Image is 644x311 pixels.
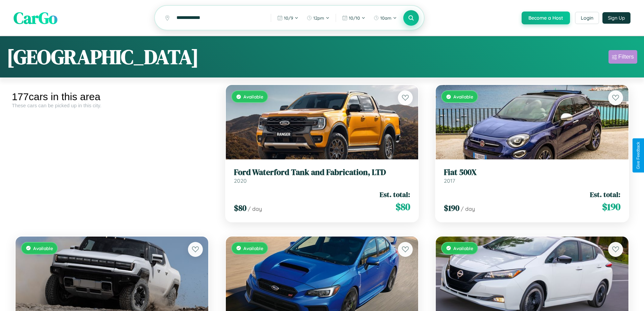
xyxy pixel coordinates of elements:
span: Est. total: [590,190,620,199]
span: Available [33,245,53,251]
span: / day [248,205,262,212]
h3: Ford Waterford Tank and Fabrication, LTD [234,168,410,177]
span: $ 190 [602,200,620,214]
span: 10 / 9 [284,15,293,21]
a: Ford Waterford Tank and Fabrication, LTD2020 [234,168,410,184]
span: 10 / 10 [349,15,360,21]
div: These cars can be picked up in this city. [12,103,212,108]
div: Filters [618,53,634,60]
button: Filters [609,50,637,64]
span: $ 80 [396,200,410,214]
button: Become a Host [522,12,570,24]
div: 177 cars in this area [12,91,212,103]
span: Available [243,245,263,251]
a: Fiat 500X2017 [444,168,620,184]
span: CarGo [14,7,57,29]
span: 10am [380,15,391,21]
button: 12pm [303,13,333,23]
span: 12pm [313,15,324,21]
span: Est. total: [380,190,410,199]
button: Login [575,12,599,24]
span: Available [453,245,473,251]
div: Give Feedback [636,142,641,169]
h3: Fiat 500X [444,168,620,177]
span: Available [453,94,473,99]
span: $ 80 [234,202,246,214]
button: 10am [370,13,400,23]
span: 2020 [234,177,247,184]
h1: [GEOGRAPHIC_DATA] [7,43,199,71]
button: 10/9 [274,13,302,23]
span: / day [461,205,475,212]
span: $ 190 [444,202,459,214]
span: 2017 [444,177,455,184]
button: Sign Up [602,12,630,24]
button: 10/10 [339,13,369,23]
span: Available [243,94,263,99]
